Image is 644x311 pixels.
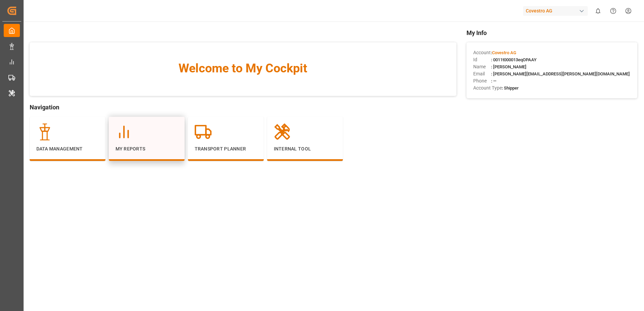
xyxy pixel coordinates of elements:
span: My Info [466,28,637,37]
span: Phone [473,77,491,84]
span: : [PERSON_NAME] [491,64,526,69]
span: : 0011t000013eqOPAAY [491,57,537,62]
span: Email [473,70,491,77]
span: Navigation [30,103,456,112]
button: show 0 new notifications [590,3,606,19]
span: : [491,50,516,55]
span: : [PERSON_NAME][EMAIL_ADDRESS][PERSON_NAME][DOMAIN_NAME] [491,71,630,76]
button: Covestro AG [523,4,590,17]
span: Account Type [473,84,502,92]
span: Welcome to My Cockpit [43,59,443,77]
p: My Reports [116,145,178,152]
div: Covestro AG [523,6,588,16]
span: Id [473,56,491,63]
span: : — [491,78,496,83]
span: : Shipper [502,85,519,91]
span: Name [473,63,491,70]
p: Internal Tool [274,145,336,152]
span: Account [473,49,491,56]
p: Data Management [36,145,99,152]
button: Help Center [606,3,621,19]
span: Covestro AG [492,50,516,55]
p: Transport Planner [195,145,257,152]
